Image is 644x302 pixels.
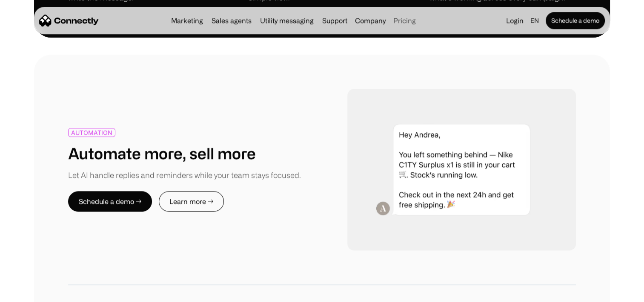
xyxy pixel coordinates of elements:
[546,12,605,29] a: Schedule a demo
[17,287,51,299] ul: Language list
[355,15,386,26] div: Company
[9,286,51,299] aside: Language selected: English
[168,17,206,24] a: Marketing
[530,15,539,26] div: en
[319,17,351,24] a: Support
[71,129,112,136] div: AUTOMATION
[257,17,317,24] a: Utility messaging
[352,15,388,26] div: Company
[208,17,255,24] a: Sales agents
[68,169,301,181] div: Let AI handle replies and reminders while your team stays focused.
[39,14,99,27] a: home
[390,17,419,24] a: Pricing
[159,191,224,212] a: Learn more →
[68,144,256,162] h1: Automate more, sell more
[68,191,152,212] a: Schedule a demo →
[527,15,544,26] div: en
[503,15,527,26] a: Login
